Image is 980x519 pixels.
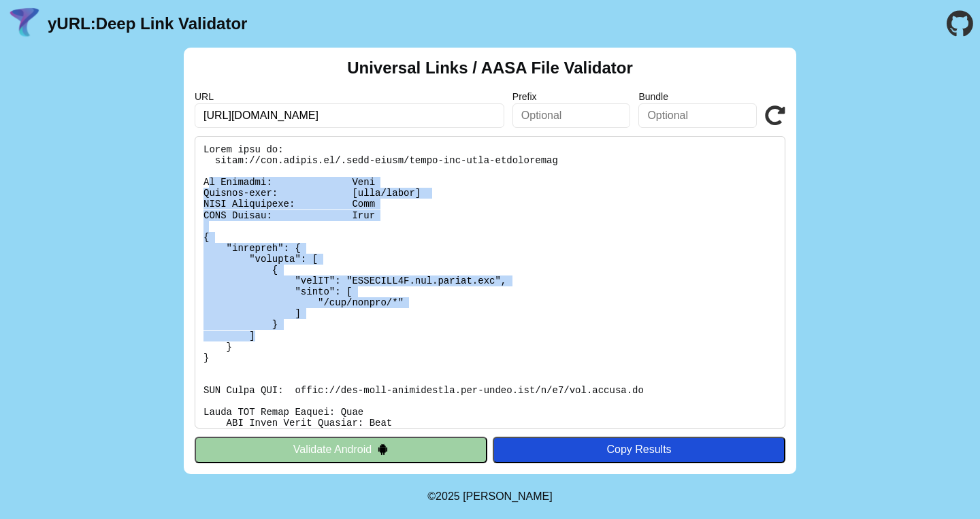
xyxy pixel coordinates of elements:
label: Bundle [638,91,757,102]
button: Validate Android [195,437,487,463]
pre: Lorem ipsu do: sitam://con.adipis.el/.sedd-eiusm/tempo-inc-utla-etdoloremag Al Enimadmi: Veni Qui... [195,136,785,429]
footer: © [427,474,552,519]
input: Optional [512,103,631,128]
span: 2025 [436,490,460,502]
img: droidIcon.svg [377,443,389,455]
label: Prefix [512,91,631,102]
h2: Universal Links / AASA File Validator [347,58,633,78]
a: Michael Ibragimchayev's Personal Site [463,490,553,502]
img: yURL Logo [7,6,42,41]
button: Copy Results [493,437,785,463]
a: yURL:Deep Link Validator [48,14,247,33]
div: Copy Results [500,443,779,456]
input: Optional [638,103,757,128]
label: URL [195,91,504,102]
input: Required [195,103,504,128]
